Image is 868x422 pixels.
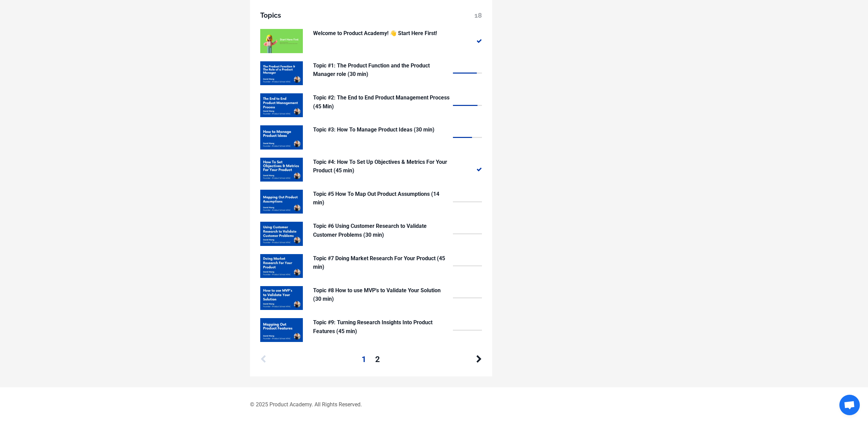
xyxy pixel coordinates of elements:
a: Welcome to Product Academy! 👋 Start Here First! [260,29,482,53]
a: Topic #7 Doing Market Research For Your Product (45 min) [260,254,482,278]
img: erCIJdHlSKaMrjHPr65h_Product_School_mini_courses_1.png [260,29,303,53]
img: bJZA07oxTfSiGzq5XsGK_2.png [260,125,303,149]
span: 18 [474,10,482,21]
p: Topic #9: Turning Research Insights Into Product Features (45 min) [313,318,450,335]
span: © 2025 Product Academy. All Rights Reserved. [250,398,362,411]
p: Topic #4: How To Set Up Objectives & Metrics For Your Product (45 min) [313,158,450,175]
a: Topic #4: How To Set Up Objectives & Metrics For Your Product (45 min) [260,158,482,182]
img: 5p63fa9rS4KH9lrAm3o5_PM_Fundamentals_Course_Covers_13.jpg [260,286,303,310]
img: C3k0ou2FQ8OfPabDtYLy_Mapping_out_features_for_your_product.png [260,318,303,342]
a: 2 [375,353,380,366]
a: Topic #9: Turning Research Insights Into Product Features (45 min) [260,318,482,342]
a: Topic #6 Using Customer Research to Validate Customer Problems (30 min) [260,222,482,246]
img: Iohs9xUpQYqVXQRl0elA_PM_Fundamentals_Course_Covers_12.jpg [260,254,303,278]
p: Topic #7 Doing Market Research For Your Product (45 min) [313,254,450,271]
a: Topic #1: The Product Function and the Product Manager role (30 min) [260,61,482,85]
img: oBRXDkHNT6OSNHPjiEAj_PM_Fundamentals_Course_Covers_6.png [260,93,303,117]
a: Open chat [839,395,860,415]
p: Topic #8 How to use MVP's to Validate Your Solution (30 min) [313,286,450,303]
img: jM7susQQByItGTFkmNcX_The_Product_Function_The_Role_of_a_Product_Manager.png [260,61,303,85]
a: Topic #2: The End to End Product Management Process (45 Min) [260,93,482,117]
img: Ojh7LhkSCyrkb4YIvwSA_PM_Fundamentals_Course_Covers_11.jpg [260,222,303,246]
a: Topic #8 How to use MVP's to Validate Your Solution (30 min) [260,286,482,310]
p: Topic #2: The End to End Product Management Process (45 Min) [313,93,450,111]
a: Topic #5 How To Map Out Product Assumptions (14 min) [260,190,482,214]
p: Topic #1: The Product Function and the Product Manager role (30 min) [313,61,450,79]
img: qfT5Dbt4RVCEPsaf5Xkt_PM_Fundamentals_Course_Covers_11.png [260,190,303,214]
h5: Topics [260,10,482,21]
p: Topic #6 Using Customer Research to Validate Customer Problems (30 min) [313,222,450,239]
a: Topic #3: How To Manage Product Ideas (30 min) [260,125,482,149]
img: tknVzGffQJ530OqAxotV_WV5ypnCESZOW9V9ZVx8w_3.jpeg [260,158,303,182]
p: Welcome to Product Academy! 👋 Start Here First! [313,29,450,38]
p: Topic #5 How To Map Out Product Assumptions (14 min) [313,190,450,207]
p: Topic #3: How To Manage Product Ideas (30 min) [313,125,450,134]
a: 1 [362,353,366,366]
